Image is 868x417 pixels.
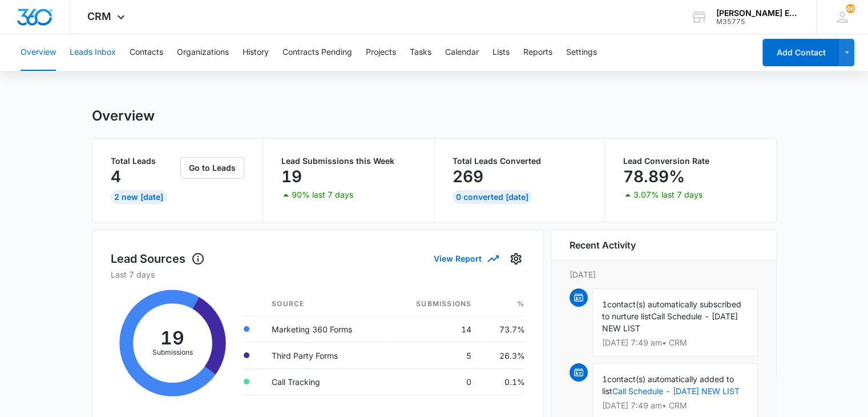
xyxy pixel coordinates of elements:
[180,163,244,173] a: Go to Leads
[846,4,855,13] div: notifications count
[111,190,167,204] div: 2 New [DATE]
[434,248,498,268] button: View Report
[387,342,481,368] td: 5
[111,250,205,267] h1: Lead Sources
[762,39,839,66] button: Add Contact
[366,34,396,71] button: Projects
[453,167,483,186] p: 269
[602,374,607,384] span: 1
[180,157,244,179] button: Go to Leads
[130,34,163,71] button: Contacts
[243,34,269,71] button: History
[445,34,479,71] button: Calendar
[263,368,387,395] td: Call Tracking
[70,34,116,71] button: Leads Inbox
[21,34,56,71] button: Overview
[623,167,685,186] p: 78.89%
[387,368,481,395] td: 0
[633,191,703,199] p: 3.07% last 7 days
[92,107,155,125] h1: Overview
[602,299,741,321] span: contact(s) automatically subscribed to nurture list
[481,368,524,395] td: 0.1%
[282,34,352,71] button: Contracts Pending
[111,167,121,186] p: 4
[281,167,302,186] p: 19
[602,311,738,333] span: Call Schedule - [DATE] NEW LIST
[602,402,748,410] p: [DATE] 7:49 am • CRM
[177,34,229,71] button: Organizations
[623,157,758,165] p: Lead Conversion Rate
[612,386,740,396] a: Call Schedule - [DATE] NEW LIST
[111,268,525,280] p: Last 7 days
[387,292,481,316] th: Submissions
[481,342,524,368] td: 26.3%
[263,342,387,368] td: Third Party Forms
[492,34,510,71] button: Lists
[602,339,748,347] p: [DATE] 7:49 am • CRM
[846,4,855,13] span: 46
[570,268,758,280] p: [DATE]
[453,157,587,165] p: Total Leads Converted
[453,190,532,204] div: 0 Converted [DATE]
[566,34,597,71] button: Settings
[481,316,524,342] td: 73.7%
[292,191,353,199] p: 90% last 7 days
[481,292,524,316] th: %
[263,316,387,342] td: Marketing 360 Forms
[507,250,525,268] button: Settings
[387,316,481,342] td: 14
[602,374,734,396] span: contact(s) automatically added to list
[410,34,431,71] button: Tasks
[281,157,415,165] p: Lead Submissions this Week
[716,9,800,18] div: account name
[523,34,552,71] button: Reports
[570,238,636,252] h6: Recent Activity
[111,157,179,165] p: Total Leads
[716,18,800,26] div: account id
[263,292,387,316] th: Source
[87,10,111,22] span: CRM
[602,299,607,309] span: 1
